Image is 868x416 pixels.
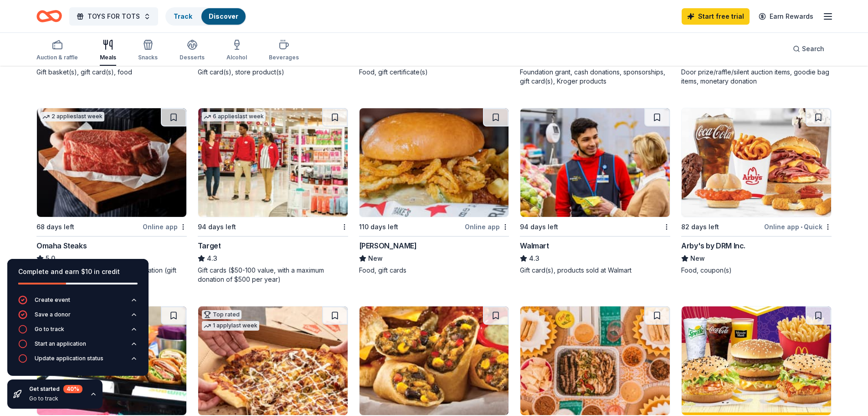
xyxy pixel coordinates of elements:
[520,266,670,275] div: Gift card(s), products sold at Walmart
[36,221,74,232] div: 68 days left
[202,112,266,121] div: 6 applies last week
[682,108,831,217] img: Image for Arby's by DRM Inc.
[35,355,103,362] div: Update application status
[36,54,78,61] div: Auction & raffle
[359,266,509,275] div: Food, gift cards
[226,54,247,61] div: Alcohol
[63,385,82,393] div: 40 %
[269,36,299,66] button: Beverages
[198,306,348,415] img: Image for Casey's
[36,108,187,284] a: Image for Omaha Steaks 2 applieslast week68 days leftOnline appOmaha Steaks5.0Monetary sponsorshi...
[29,395,82,402] div: Go to track
[36,68,187,77] div: Gift basket(s), gift card(s), food
[165,7,247,26] button: TrackDiscover
[682,306,831,415] img: Image for McDonald's
[764,221,832,232] div: Online app Quick
[198,266,348,284] div: Gift cards ($50-100 value, with a maximum donation of $500 per year)
[174,12,192,20] a: Track
[359,240,417,251] div: [PERSON_NAME]
[359,108,509,275] a: Image for Drake's110 days leftOnline app[PERSON_NAME]NewFood, gift cards
[18,354,138,369] button: Update application status
[520,108,670,275] a: Image for Walmart94 days leftWalmart4.3Gift card(s), products sold at Walmart
[138,54,158,61] div: Snacks
[520,240,549,251] div: Walmart
[18,310,138,325] button: Save a donor
[100,54,116,61] div: Meals
[138,36,158,66] button: Snacks
[520,221,558,232] div: 94 days left
[198,221,236,232] div: 94 days left
[202,321,259,331] div: 1 apply last week
[36,5,62,27] a: Home
[368,253,383,264] span: New
[209,12,238,20] a: Discover
[29,385,82,393] div: Get started
[100,36,116,66] button: Meals
[143,221,187,232] div: Online app
[36,36,78,66] button: Auction & raffle
[87,11,140,22] span: TOYS FOR TOTS
[207,253,217,264] span: 4.3
[226,36,247,66] button: Alcohol
[18,339,138,354] button: Start an application
[18,325,138,339] button: Go to track
[36,240,87,251] div: Omaha Steaks
[465,221,509,232] div: Online app
[35,311,71,318] div: Save a donor
[18,266,138,277] div: Complete and earn $10 in credit
[681,68,832,86] div: Door prize/raffle/silent auction items, goodie bag items, monetary donation
[41,112,104,121] div: 2 applies last week
[198,108,348,217] img: Image for Target
[269,54,299,61] div: Beverages
[520,68,670,86] div: Foundation grant, cash donations, sponsorships, gift card(s), Kroger products
[37,108,186,217] img: Image for Omaha Steaks
[198,240,221,251] div: Target
[753,8,819,25] a: Earn Rewards
[529,253,539,264] span: 4.3
[35,340,86,348] div: Start an application
[202,310,241,319] div: Top rated
[681,108,832,275] a: Image for Arby's by DRM Inc.82 days leftOnline app•QuickArby's by DRM Inc.NewFood, coupon(s)
[360,108,509,217] img: Image for Drake's
[35,326,64,333] div: Go to track
[681,221,719,232] div: 82 days left
[520,306,670,415] img: Image for Chuy's Tex-Mex
[35,296,70,304] div: Create event
[690,253,705,264] span: New
[69,7,158,26] button: TOYS FOR TOTS
[520,108,670,217] img: Image for Walmart
[681,240,745,251] div: Arby's by DRM Inc.
[198,108,348,284] a: Image for Target6 applieslast week94 days leftTarget4.3Gift cards ($50-100 value, with a maximum ...
[682,8,750,25] a: Start free trial
[801,223,802,231] span: •
[802,43,824,54] span: Search
[360,306,509,415] img: Image for Chili's
[18,295,138,310] button: Create event
[681,266,832,275] div: Food, coupon(s)
[180,36,205,66] button: Desserts
[180,54,205,61] div: Desserts
[359,221,398,232] div: 110 days left
[198,68,348,77] div: Gift card(s), store product(s)
[786,40,832,58] button: Search
[359,68,509,77] div: Food, gift certificate(s)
